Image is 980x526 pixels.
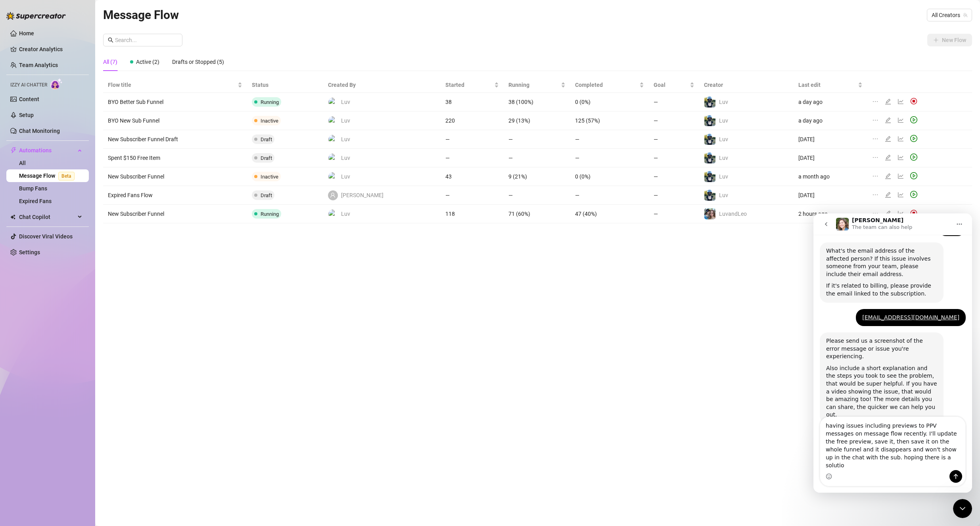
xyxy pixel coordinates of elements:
[341,135,350,144] span: Luv
[910,154,917,161] span: play-circle
[872,98,878,105] span: ellipsis
[341,154,350,162] span: Luv
[570,111,649,130] td: 125 (57%)
[885,173,891,179] span: edit
[898,136,904,142] span: line-chart
[19,144,75,157] span: Automations
[103,6,179,24] article: Message Flow
[649,130,699,149] td: —
[504,186,570,205] td: —
[508,81,559,89] span: Running
[103,186,247,205] td: Expired Fans Flow
[6,12,66,20] img: logo-BBDzfeDw.svg
[103,205,247,223] td: New Subscriber Funnel
[103,111,247,130] td: BYO New Sub Funnel
[330,192,336,198] span: user
[649,93,699,111] td: —
[719,155,728,161] span: Luv
[910,172,917,179] span: play-circle
[19,30,34,36] a: Home
[341,116,350,125] span: Luv
[341,191,384,200] span: [PERSON_NAME]
[441,93,504,111] td: 38
[794,111,867,130] td: a day ago
[19,173,78,179] a: Message FlowBeta
[699,77,794,93] th: Creator
[341,98,350,106] span: Luv
[19,160,26,166] a: All
[19,62,58,68] a: Team Analytics
[103,130,247,149] td: New Subscriber Funnel Draft
[19,128,60,134] a: Chat Monitoring
[504,93,570,111] td: 38 (100%)
[910,191,917,198] span: play-circle
[19,198,52,204] a: Expired Fans
[654,81,688,89] span: Goal
[136,59,159,65] span: Active (2)
[649,77,699,93] th: Goal
[649,186,699,205] td: —
[898,173,904,179] span: line-chart
[108,81,236,89] span: Flow title
[898,98,904,105] span: line-chart
[58,172,75,180] span: Beta
[794,205,867,223] td: 2 hours ago
[261,136,272,142] span: Draft
[172,58,224,66] div: Drafts or Stopped (5)
[898,154,904,161] span: line-chart
[19,43,82,56] a: Creator Analytics
[504,167,570,186] td: 9 (21%)
[261,174,278,180] span: Inactive
[910,135,917,142] span: play-circle
[328,172,338,181] img: Luv
[10,147,17,154] span: thunderbolt
[719,117,728,124] span: Luv
[872,136,878,142] span: ellipsis
[649,167,699,186] td: —
[19,211,75,223] span: Chat Copilot
[504,205,570,223] td: 71 (60%)
[649,149,699,167] td: —
[719,211,747,217] span: LuvandLeo‍️
[704,152,715,163] img: Luv
[570,93,649,111] td: 0 (0%)
[441,130,504,149] td: —
[261,118,278,124] span: Inactive
[441,205,504,223] td: 118
[504,149,570,167] td: —
[898,210,904,217] span: line-chart
[953,499,972,518] iframe: Intercom live chat
[19,249,40,255] a: Settings
[441,167,504,186] td: 43
[910,98,917,105] img: svg%3e
[898,192,904,198] span: line-chart
[872,173,878,179] span: ellipsis
[798,81,856,89] span: Last edit
[441,111,504,130] td: 220
[323,77,441,93] th: Created By
[794,167,867,186] td: a month ago
[885,210,891,217] span: edit
[103,58,117,66] div: All (7)
[885,154,891,161] span: edit
[570,186,649,205] td: —
[261,99,279,105] span: Running
[570,167,649,186] td: 0 (0%)
[103,93,247,111] td: BYO Better Sub Funnel
[570,205,649,223] td: 47 (40%)
[719,136,728,142] span: Luv
[328,209,338,219] img: Luv
[704,115,715,126] img: Luv
[885,192,891,198] span: edit
[885,117,891,123] span: edit
[19,96,39,102] a: Content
